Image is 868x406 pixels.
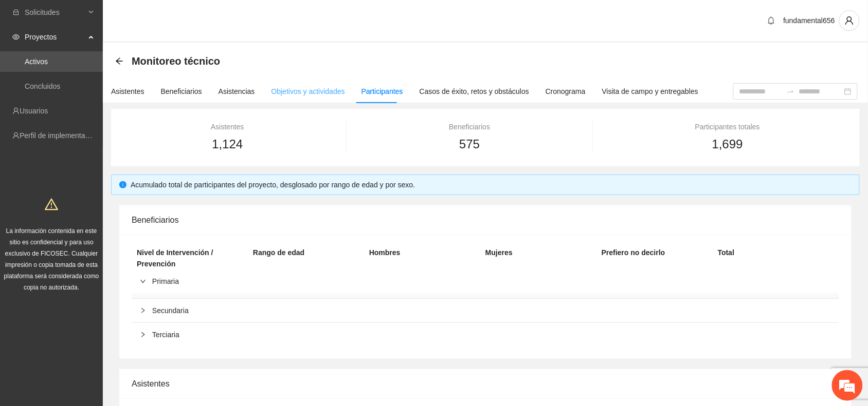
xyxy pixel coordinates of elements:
span: 575 [459,137,480,151]
strong: Prefiero no decirlo [602,248,665,257]
div: Terciaria [132,323,839,346]
div: Primaria [132,269,839,293]
div: Asistentes [123,121,332,132]
span: user [840,16,859,25]
div: Beneficiarios [161,86,202,97]
strong: Hombres [369,248,401,257]
span: right [140,307,146,314]
a: Concluidos [25,82,60,90]
button: bell [763,12,780,29]
span: bell [764,16,779,25]
div: Asistentes [132,369,839,398]
div: Objetivos y actividades [272,86,345,97]
span: Secundaria [152,305,831,316]
div: Casos de éxito, retos y obstáculos [420,86,529,97]
strong: Mujeres [485,248,513,257]
span: inbox [12,9,20,16]
div: Cronograma [546,86,586,97]
div: Secundaria [132,299,839,322]
div: Participantes [361,86,403,97]
span: 1,124 [212,137,243,151]
span: arrow-left [115,57,123,65]
a: Usuarios [20,107,48,115]
strong: Total [718,248,734,257]
span: La información contenida en este sitio es confidencial y para uso exclusivo de FICOSEC. Cualquier... [4,227,99,291]
div: Acumulado total de participantes del proyecto, desglosado por rango de edad y por sexo. [131,179,852,190]
div: Back [115,57,123,66]
div: Chatee con nosotros ahora [53,52,173,66]
span: fundamental656 [784,16,835,25]
textarea: Escriba su mensaje y pulse “Intro” [5,280,196,316]
span: Primaria [152,276,831,287]
span: Terciaria [152,329,831,340]
span: Solicitudes [25,2,85,23]
span: info-circle [119,181,126,188]
button: user [839,10,860,31]
span: Estamos en línea. [60,137,142,241]
div: Minimizar ventana de chat en vivo [169,5,193,30]
div: Visita de campo y entregables [602,86,698,97]
span: Proyectos [25,27,85,47]
span: right [140,332,146,338]
span: swap-right [787,87,795,95]
span: to [787,87,795,95]
span: Monitoreo técnico [132,53,220,69]
a: Perfil de implementadora [20,131,100,140]
div: Beneficiarios [132,205,839,235]
div: Beneficiarios [361,121,577,132]
span: warning [45,198,58,211]
span: eye [12,33,20,41]
div: Asistencias [219,86,255,97]
a: Activos [25,57,48,66]
div: Asistentes [111,86,144,97]
strong: Rango de edad [253,248,304,257]
span: right [140,278,146,284]
span: 1,699 [712,137,743,151]
strong: Nivel de Intervención / Prevención [137,248,213,268]
div: Participantes totales [608,121,847,132]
